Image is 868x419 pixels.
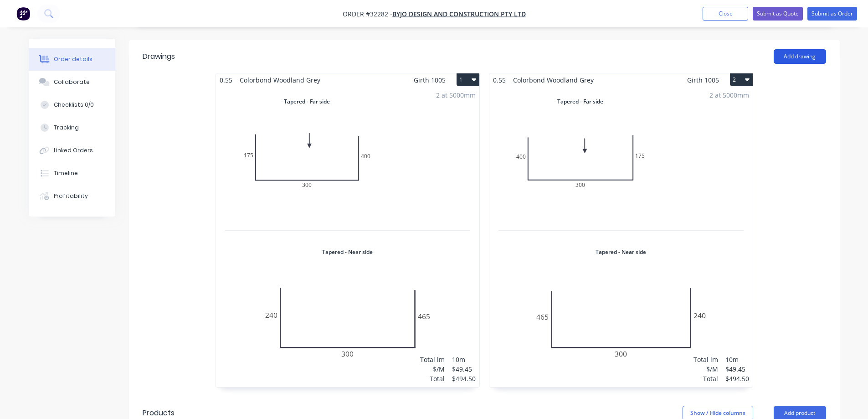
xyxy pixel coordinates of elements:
[54,146,93,155] div: Linked Orders
[753,7,803,21] button: Submit as Quote
[29,48,115,71] button: Order details
[693,374,718,383] div: Total
[807,7,857,21] button: Submit as Order
[29,71,115,93] button: Collaborate
[54,124,79,132] div: Tracking
[703,7,748,21] button: Close
[29,116,115,139] button: Tracking
[730,73,753,86] button: 2
[29,185,115,207] button: Profitability
[452,374,476,383] div: $494.50
[29,162,115,185] button: Timeline
[687,73,719,87] span: Girth 1005
[420,374,445,383] div: Total
[509,73,597,87] span: Colorbond Woodland Grey
[452,364,476,374] div: $49.45
[693,355,718,364] div: Total lm
[54,169,78,177] div: Timeline
[54,78,90,86] div: Collaborate
[54,192,88,200] div: Profitability
[420,364,445,374] div: $/M
[457,73,479,86] button: 1
[236,73,324,87] span: Colorbond Woodland Grey
[29,93,115,116] button: Checklists 0/0
[774,49,826,64] button: Add drawing
[54,55,92,63] div: Order details
[693,364,718,374] div: $/M
[16,7,30,21] img: Factory
[414,73,446,87] span: Girth 1005
[216,73,236,87] span: 0.55
[216,87,479,387] div: Tapered - Far side0175300400Tapered - Near side02403004652 at 5000mmTotal lm$/MTotal10m$49.45$494.50
[436,90,476,100] div: 2 at 5000mm
[489,73,509,87] span: 0.55
[489,87,753,387] div: Tapered - Far side0400300175Tapered - Near side04653002402 at 5000mmTotal lm$/MTotal10m$49.45$494.50
[420,355,445,364] div: Total lm
[343,10,392,18] span: Order #32282 -
[709,90,749,100] div: 2 at 5000mm
[143,408,175,419] div: Products
[392,10,526,18] a: ByJo Design and Construction PTY LTD
[725,374,749,383] div: $494.50
[725,355,749,364] div: 10m
[54,101,94,109] div: Checklists 0/0
[29,139,115,162] button: Linked Orders
[725,364,749,374] div: $49.45
[452,355,476,364] div: 10m
[143,51,175,62] div: Drawings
